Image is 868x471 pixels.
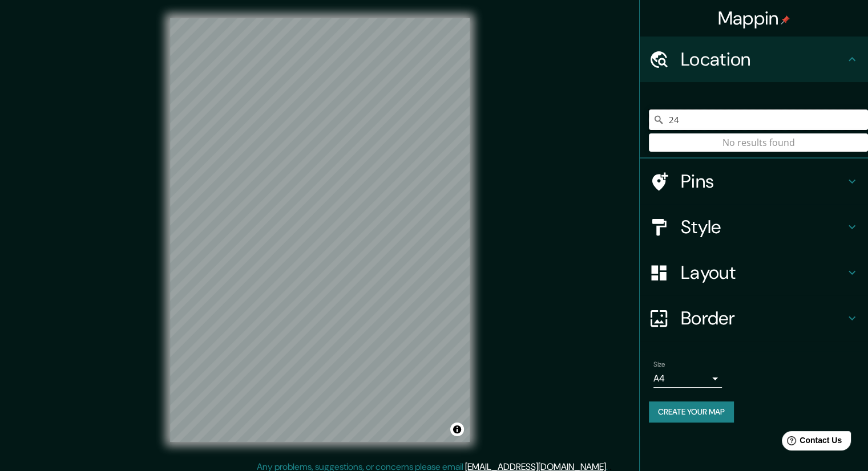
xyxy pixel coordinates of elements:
label: Size [653,360,665,370]
h4: Border [681,307,845,330]
button: Toggle attribution [450,423,464,436]
button: Create your map [649,401,734,423]
h4: Layout [681,261,845,284]
h4: Mappin [718,7,790,30]
div: A4 [653,370,722,388]
div: Border [640,295,868,341]
div: Location [640,36,868,82]
div: Pins [640,159,868,204]
h4: Location [681,48,845,71]
input: Pick your city or area [649,109,868,130]
h4: Style [681,216,845,238]
div: Style [640,204,868,250]
canvas: Map [170,18,470,442]
div: Layout [640,250,868,295]
h4: Pins [681,170,845,193]
div: No results found [649,133,868,152]
img: pin-icon.png [781,15,790,25]
iframe: Help widget launcher [766,427,855,458]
